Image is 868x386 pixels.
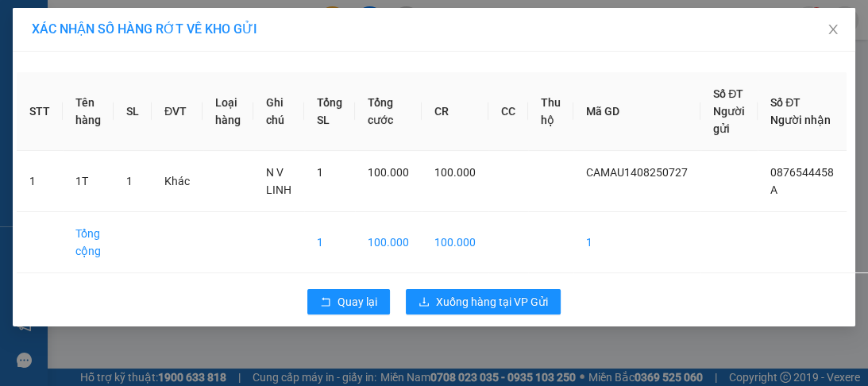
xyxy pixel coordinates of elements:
td: 1 [304,212,355,273]
span: rollback [320,296,331,309]
th: Thu hộ [528,72,573,151]
span: 0876544458 [770,166,834,179]
th: STT [17,72,63,151]
th: Ghi chú [253,72,304,151]
span: XÁC NHẬN SỐ HÀNG RỚT VỀ KHO GỬI [32,21,257,37]
span: CAMAU1408250727 [586,166,688,179]
th: CR [422,72,488,151]
td: 100.000 [422,212,488,273]
button: downloadXuống hàng tại VP Gửi [406,289,561,315]
span: Người nhận [770,114,831,126]
th: CC [488,72,528,151]
th: Tên hàng [63,72,114,151]
td: Khác [152,151,203,212]
span: Người gửi [713,105,745,135]
span: close [827,23,839,36]
td: 1T [63,151,114,212]
span: download [419,296,430,309]
span: 100.000 [434,166,476,179]
span: 1 [317,166,323,179]
td: Tổng cộng [63,212,114,273]
span: Xuống hàng tại VP Gửi [436,293,548,311]
th: Tổng cước [355,72,422,151]
span: N V LINH [266,166,291,196]
span: Số ĐT [713,87,743,100]
th: Loại hàng [203,72,253,151]
td: 1 [17,151,63,212]
span: 1 [126,175,133,187]
td: 1 [573,212,700,273]
span: A [770,183,777,196]
th: SL [114,72,152,151]
span: Quay lại [338,293,377,311]
span: Số ĐT [770,96,800,109]
th: ĐVT [152,72,203,151]
button: Close [811,8,855,52]
th: Mã GD [573,72,700,151]
button: rollbackQuay lại [307,289,390,315]
td: 100.000 [355,212,422,273]
th: Tổng SL [304,72,355,151]
span: 100.000 [368,166,409,179]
